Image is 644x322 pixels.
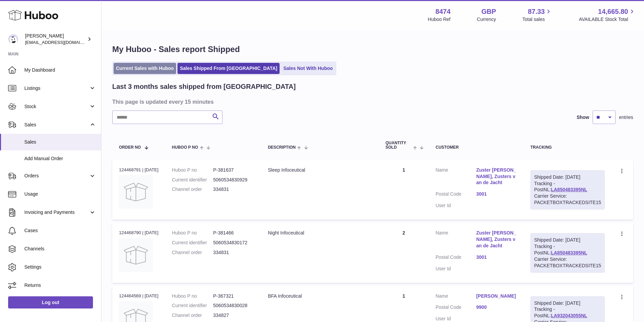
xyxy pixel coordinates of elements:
span: Invoicing and Payments [24,209,89,216]
dt: User Id [435,202,476,209]
dt: User Id [435,316,476,322]
label: Show [577,114,589,121]
dt: Name [435,230,476,251]
img: no-photo.jpg [119,175,153,209]
span: [EMAIL_ADDRESS][DOMAIN_NAME] [25,40,99,45]
div: Carrier Service: PACKETBOXTRACKEDSITE15 [534,256,601,269]
dt: Huboo P no [172,167,213,173]
dd: 5060534830172 [213,240,255,246]
span: Cases [24,227,96,234]
div: Sleep Infoceutical [268,167,372,173]
a: LA850483395NL [551,250,587,255]
a: Sales Shipped From [GEOGRAPHIC_DATA] [177,63,280,74]
a: Zuster [PERSON_NAME], Zusters van de Jacht [476,167,517,186]
div: 124468791 | [DATE] [119,167,159,173]
td: 1 [379,160,429,220]
dt: Name [435,293,476,301]
span: Listings [24,85,89,92]
span: Quantity Sold [385,141,411,150]
span: Description [268,145,295,150]
span: Sales [24,122,89,128]
strong: 8474 [435,7,451,16]
dt: User Id [435,266,476,272]
img: orders@neshealth.com [8,34,18,44]
dd: 5060534830929 [213,177,255,183]
h1: My Huboo - Sales report Shipped [112,44,633,55]
td: 2 [379,223,429,282]
dt: Current identifier [172,177,213,183]
span: 87.33 [528,7,545,16]
dt: Channel order [172,249,213,256]
div: Tracking - PostNL: [530,233,605,272]
span: 14,665.80 [598,7,628,16]
span: Settings [24,264,96,270]
div: Tracking - PostNL: [530,170,605,209]
dt: Huboo P no [172,293,213,299]
div: Customer [435,145,517,150]
span: Stock [24,103,89,110]
a: 9900 [476,304,517,311]
dt: Channel order [172,186,213,193]
span: Returns [24,282,96,289]
dt: Huboo P no [172,230,213,236]
div: Huboo Ref [428,16,451,23]
img: no-photo.jpg [119,238,153,272]
a: LA932043055NL [551,313,587,318]
div: Shipped Date: [DATE] [534,237,601,243]
a: Log out [8,296,93,308]
div: Carrier Service: PACKETBOXTRACKEDSITE15 [534,193,601,206]
span: entries [619,114,633,121]
div: Shipped Date: [DATE] [534,300,601,306]
a: LA850483395NL [551,187,587,192]
dd: 5060534830028 [213,302,255,309]
a: [PERSON_NAME] [476,293,517,299]
dt: Channel order [172,312,213,319]
a: Zuster [PERSON_NAME], Zusters van de Jacht [476,230,517,249]
div: Night Infoceutical [268,230,372,236]
dd: P-367321 [213,293,255,299]
div: 124464569 | [DATE] [119,293,159,299]
strong: GBP [481,7,496,16]
dt: Postal Code [435,191,476,199]
a: 14,665.80 AVAILABLE Stock Total [579,7,636,23]
dd: 334831 [213,186,255,193]
div: Tracking [530,145,605,150]
span: AVAILABLE Stock Total [579,16,636,23]
dd: 334831 [213,249,255,256]
h3: This page is updated every 15 minutes [112,98,631,105]
a: Sales Not With Huboo [281,63,335,74]
dt: Postal Code [435,254,476,262]
span: Order No [119,145,141,150]
div: [PERSON_NAME] [25,33,86,46]
dt: Current identifier [172,302,213,309]
a: 3001 [476,254,517,261]
span: Orders [24,173,89,179]
span: Sales [24,139,96,145]
dd: P-381466 [213,230,255,236]
a: 3001 [476,191,517,197]
span: Total sales [522,16,552,23]
a: Current Sales with Huboo [114,63,176,74]
span: Usage [24,191,96,197]
dt: Postal Code [435,304,476,312]
div: BFA Infoceutical [268,293,372,299]
h2: Last 3 months sales shipped from [GEOGRAPHIC_DATA] [112,82,296,91]
div: Currency [477,16,496,23]
dd: P-381637 [213,167,255,173]
span: Add Manual Order [24,155,96,162]
a: 87.33 Total sales [522,7,552,23]
div: 124468790 | [DATE] [119,230,159,236]
dt: Current identifier [172,240,213,246]
span: My Dashboard [24,67,96,73]
div: Shipped Date: [DATE] [534,174,601,180]
dd: 334827 [213,312,255,319]
span: Huboo P no [172,145,198,150]
span: Channels [24,246,96,252]
dt: Name [435,167,476,188]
